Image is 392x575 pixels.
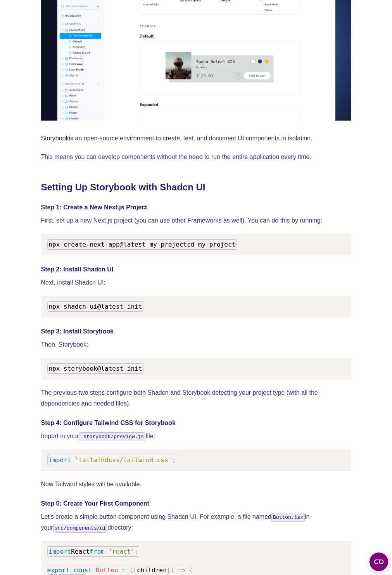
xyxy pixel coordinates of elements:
span: ) [170,566,174,574]
h4: Step 4: Configure Tailwind CSS for Storybook [41,418,351,428]
span: ( [129,566,133,574]
a: Storybook [41,135,69,142]
code: .storybook/preview.js [79,432,145,441]
h4: Step 3: Install Storybook [41,327,351,336]
span: ; [135,548,138,555]
button: Open CMP widget [370,553,388,571]
span: from [90,548,105,555]
h2: Setting Up Storybook with Shadcn UI [41,181,351,193]
p: This means you can develop components without the need to run the entire application every time. [41,152,351,162]
span: export [47,566,70,574]
span: => [178,566,185,574]
span: = [122,566,126,574]
span: { [133,566,137,574]
span: import [49,456,71,464]
span: const [73,566,92,574]
span: import [49,548,71,555]
span: 'tailwindcss/tailwind.css' [75,456,172,464]
span: npx storybook@latest init [49,365,142,372]
p: First, set up a new Next.js project (you can use other Frameworks as well). You can do this by ru... [41,215,351,226]
span: { [189,566,193,574]
code: src/components/ui [53,524,108,533]
p: Import in your file: [41,431,351,442]
p: Now Tailwind styles will be available. [41,479,351,490]
span: Button [96,566,118,574]
h4: Step 1: Create a New Next.js Project [41,203,351,212]
p: Then, Storybook: [41,339,351,350]
p: Next, install Shadcn UI: [41,277,351,288]
span: ; [172,456,176,464]
span: React [71,548,90,555]
p: Let's create a simple button component using Shadcn UI. For example, a file named in your directory: [41,511,351,533]
span: npx shadcn-ui@latest init [49,303,142,310]
p: The previous two steps configure both Shadcn and Storybook detecting your project type (with all ... [41,387,351,409]
p: is an open-source environment to create, test, and document UI components in isolation. [41,133,351,144]
span: 'react' [109,548,135,555]
code: Button.tsx [271,513,305,522]
span: children [137,566,167,574]
code: cd my-project [47,239,237,250]
span: } [167,566,171,574]
span: npx create-next-app@latest my-project [49,241,187,248]
h4: Step 5: Create Your First Component [41,499,351,508]
h4: Step 2: Install Shadcn UI [41,265,351,274]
